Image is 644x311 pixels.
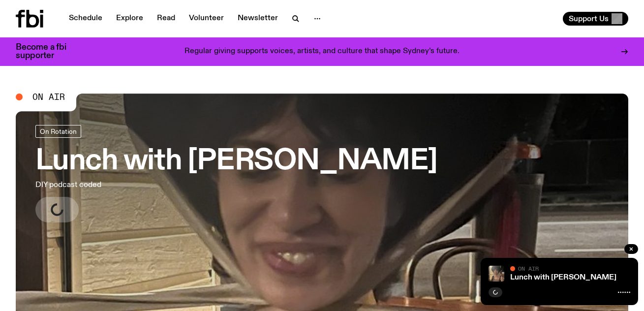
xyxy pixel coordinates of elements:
[510,274,616,281] a: Lunch with [PERSON_NAME]
[232,12,284,26] a: Newsletter
[35,179,287,191] p: DIY podcast coded
[183,12,230,26] a: Volunteer
[35,148,437,175] h3: Lunch with [PERSON_NAME]
[110,12,149,26] a: Explore
[35,125,437,222] a: Lunch with [PERSON_NAME]DIY podcast coded
[563,12,628,26] button: Support Us
[32,93,65,101] span: On Air
[151,12,181,26] a: Read
[569,14,609,23] span: Support Us
[184,47,460,56] p: Regular giving supports voices, artists, and culture that shape Sydney’s future.
[518,265,539,272] span: On Air
[16,43,79,60] h3: Become a fbi supporter
[63,12,108,26] a: Schedule
[35,125,81,138] a: On Rotation
[40,127,77,135] span: On Rotation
